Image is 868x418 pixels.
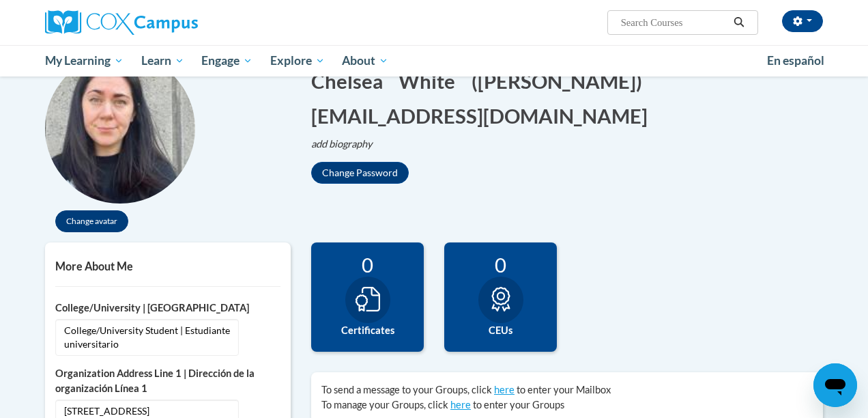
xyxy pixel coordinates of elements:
[342,53,388,69] span: About
[192,45,261,76] a: Engage
[321,253,414,277] div: 0
[767,53,824,68] span: En español
[399,67,464,95] button: Edit last name
[472,67,651,95] button: Edit screen name
[494,384,515,395] a: here
[311,137,384,152] button: Edit biography
[321,323,414,338] label: Certificates
[454,323,547,338] label: CEUs
[321,399,448,410] span: To manage your Groups, click
[55,260,280,273] h5: More About Me
[201,53,252,69] span: Engage
[45,53,195,204] img: profile avatar
[36,45,132,76] a: My Learning
[758,46,833,75] a: En español
[45,10,198,35] img: Cox Campus
[517,384,611,395] span: to enter your Mailbox
[311,138,373,150] i: add biography
[35,45,833,76] div: Main menu
[729,14,749,31] button: Search
[141,53,184,69] span: Learn
[813,363,857,407] iframe: Button to launch messaging window
[55,366,280,396] label: Organization Address Line 1 | Dirección de la organización Línea 1
[55,210,128,232] button: Change avatar
[45,53,124,69] span: My Learning
[454,253,547,277] div: 0
[261,45,334,76] a: Explore
[450,399,471,410] a: here
[55,301,280,316] label: College/University | [GEOGRAPHIC_DATA]
[620,14,729,31] input: Search Courses
[321,384,492,395] span: To send a message to your Groups, click
[311,102,656,130] button: Edit email address
[782,10,823,32] button: Account Settings
[334,45,398,76] a: About
[473,399,564,410] span: to enter your Groups
[311,162,409,184] button: Change Password
[311,67,392,95] button: Edit first name
[132,45,193,76] a: Learn
[45,53,195,204] div: Click to change the profile picture
[55,319,239,356] span: College/University Student | Estudiante universitario
[270,53,325,69] span: Explore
